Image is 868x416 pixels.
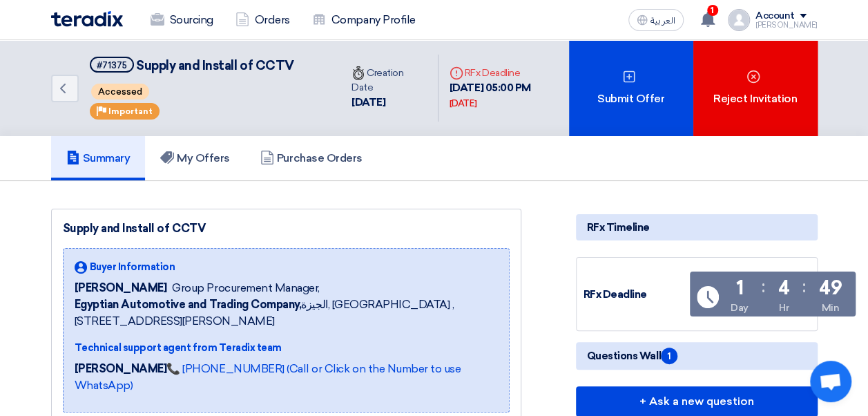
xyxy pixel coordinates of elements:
[450,80,558,111] div: [DATE] 05:00 PM
[136,58,294,73] span: Supply and Install of CCTV
[351,66,427,95] div: Creation Date
[75,298,302,311] b: Egyptian Automotive and Trading Company,
[731,301,749,315] div: Day
[661,348,677,364] span: 1
[779,301,789,315] div: Hr
[63,220,510,237] div: Supply and Install of CCTV
[51,11,123,27] img: Teradix logo
[819,278,842,298] div: 49
[810,361,851,402] div: Open chat
[351,95,427,111] div: [DATE]
[584,287,687,303] div: RFx Deadline
[245,136,378,180] a: Purchase Orders
[172,280,320,296] span: Group Procurement Manager,
[822,301,840,315] div: Min
[75,362,167,375] strong: [PERSON_NAME]
[51,136,146,180] a: Summary
[650,16,675,26] span: العربية
[802,274,806,299] div: :
[90,57,294,74] h5: Supply and Install of CCTV
[755,10,795,22] div: Account
[145,136,245,180] a: My Offers
[728,9,750,31] img: profile_test.png
[66,151,131,165] h5: Summary
[755,21,818,29] div: [PERSON_NAME]
[450,66,558,80] div: RFx Deadline
[450,97,476,111] div: [DATE]
[90,260,175,274] span: Buyer Information
[778,278,789,298] div: 4
[628,9,684,31] button: العربية
[160,151,230,165] h5: My Offers
[576,214,818,240] div: RFx Timeline
[91,84,149,100] span: Accessed
[736,278,744,298] div: 1
[693,40,818,136] div: Reject Invitation
[75,280,167,296] span: [PERSON_NAME]
[139,5,224,35] a: Sourcing
[569,40,693,136] div: Submit Offer
[224,5,301,35] a: Orders
[75,296,498,330] span: الجيزة, [GEOGRAPHIC_DATA] ,[STREET_ADDRESS][PERSON_NAME]
[75,362,461,392] a: 📞 [PHONE_NUMBER] (Call or Click on the Number to use WhatsApp)
[301,5,427,35] a: Company Profile
[75,341,498,355] div: Technical support agent from Teradix team
[587,348,677,364] span: Questions Wall
[707,5,718,16] span: 1
[108,106,153,116] span: Important
[762,274,765,299] div: :
[97,61,127,70] div: #71375
[260,151,363,165] h5: Purchase Orders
